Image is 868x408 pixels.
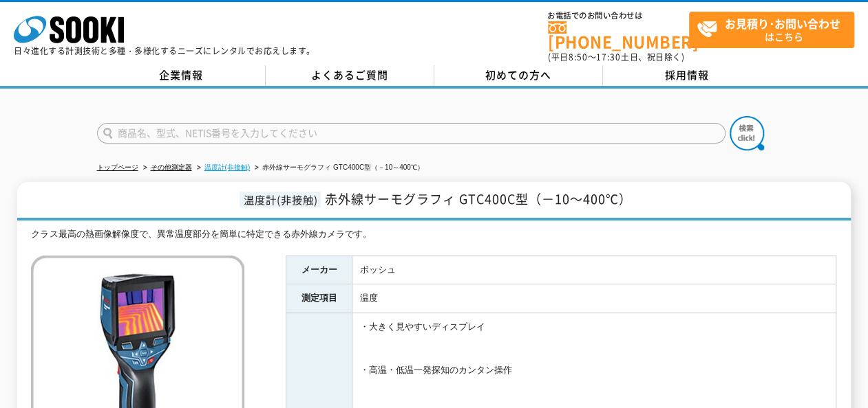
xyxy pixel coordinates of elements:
span: 赤外線サーモグラフィ GTC400C型（－10～400℃） [324,190,631,208]
td: 温度 [352,284,836,313]
a: トップページ [97,163,138,171]
a: よくあるご質問 [266,65,434,86]
a: その他測定器 [151,163,192,171]
th: メーカー [286,256,352,284]
a: お見積り･お問い合わせはこちら [689,12,854,48]
div: クラス最高の熱画像解像度で、異常温度部分を簡単に特定できる赤外線カメラです。 [31,227,836,242]
span: 初めての方へ [485,67,551,82]
span: (平日 ～ 土日、祝日除く) [548,51,684,63]
span: 温度計(非接触) [240,192,321,207]
span: お電話でのお問い合わせは [548,12,689,20]
span: 8:50 [569,51,588,63]
p: 日々進化する計測技術と多種・多様化するニーズにレンタルでお応えします。 [14,47,315,55]
a: 初めての方へ [434,65,603,86]
li: 赤外線サーモグラフィ GTC400C型（－10～400℃） [252,161,424,175]
input: 商品名、型式、NETIS番号を入力してください [97,123,726,144]
span: はこちら [697,12,854,47]
span: 17:30 [596,51,621,63]
img: btn_search.png [730,116,764,150]
a: 温度計(非接触) [204,163,251,171]
a: 採用情報 [603,65,772,86]
strong: お見積り･お問い合わせ [725,15,840,32]
td: ボッシュ [352,256,836,284]
a: [PHONE_NUMBER] [548,21,689,49]
a: 企業情報 [97,65,266,86]
th: 測定項目 [286,284,352,313]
